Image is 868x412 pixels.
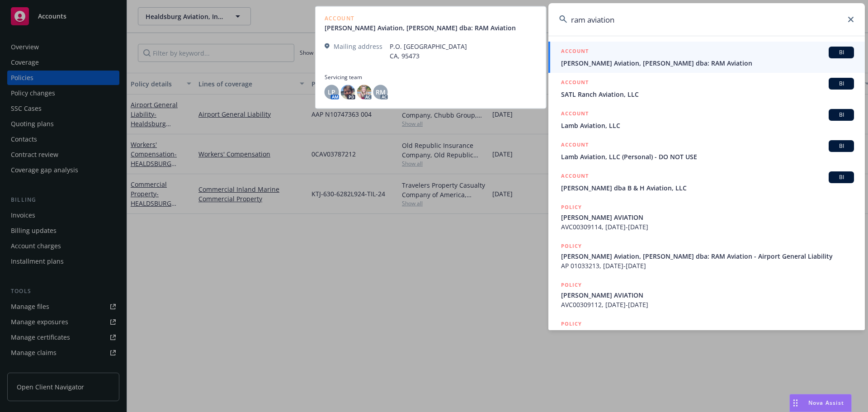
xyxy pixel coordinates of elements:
span: [PERSON_NAME] dba B & H Aviation, LLC [561,183,854,193]
h5: ACCOUNT [561,140,589,151]
button: Nova Assist [789,394,852,412]
span: BI [832,48,850,57]
a: ACCOUNTBILamb Aviation, LLC (Personal) - DO NOT USE [548,135,865,166]
span: BI [832,80,850,88]
span: BI [832,142,850,150]
input: Search... [548,3,865,36]
span: AVC00309112, [DATE]-[DATE] [561,300,854,309]
h5: POLICY [561,319,582,328]
a: POLICY[PERSON_NAME] AVIATIONAVC00309114, [DATE]-[DATE] [548,198,865,237]
a: POLICY[PERSON_NAME] AVIATIONAVC00309112, [DATE]-[DATE] [548,275,865,314]
h5: ACCOUNT [561,171,589,182]
a: ACCOUNTBI[PERSON_NAME] dba B & H Aviation, LLC [548,166,865,198]
h5: POLICY [561,280,582,289]
span: [PERSON_NAME] AVIATION [561,290,854,300]
h5: ACCOUNT [561,109,589,120]
div: Drag to move [790,394,801,412]
a: POLICY[PERSON_NAME] Aviation - Airport General Liability [548,314,865,353]
span: SATL Ranch Aviation, LLC [561,90,854,99]
h5: ACCOUNT [561,47,589,57]
span: [PERSON_NAME] Aviation, [PERSON_NAME] dba: RAM Aviation - Airport General Liability [561,251,854,261]
a: ACCOUNTBISATL Ranch Aviation, LLC [548,73,865,104]
h5: POLICY [561,242,582,251]
span: [PERSON_NAME] AVIATION [561,213,854,222]
span: Nova Assist [808,399,844,407]
span: Lamb Aviation, LLC (Personal) - DO NOT USE [561,152,854,161]
span: Lamb Aviation, LLC [561,121,854,130]
span: [PERSON_NAME] Aviation - Airport General Liability [561,329,854,339]
a: ACCOUNTBILamb Aviation, LLC [548,104,865,135]
span: AVC00309114, [DATE]-[DATE] [561,222,854,232]
span: [PERSON_NAME] Aviation, [PERSON_NAME] dba: RAM Aviation [561,58,854,68]
span: AP 01033213, [DATE]-[DATE] [561,261,854,270]
h5: ACCOUNT [561,78,589,89]
a: ACCOUNTBI[PERSON_NAME] Aviation, [PERSON_NAME] dba: RAM Aviation [548,42,865,73]
h5: POLICY [561,203,582,212]
span: BI [832,173,850,181]
a: POLICY[PERSON_NAME] Aviation, [PERSON_NAME] dba: RAM Aviation - Airport General LiabilityAP 01033... [548,237,865,275]
span: BI [832,111,850,119]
